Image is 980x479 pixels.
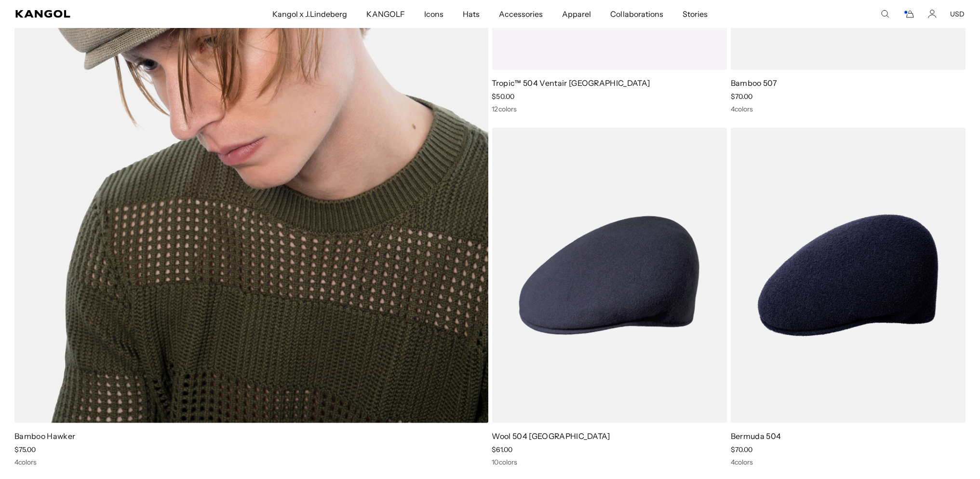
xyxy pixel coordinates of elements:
a: Tropic™ 504 Ventair [GEOGRAPHIC_DATA] [492,78,650,88]
div: 4 colors [731,105,966,113]
span: $75.00 [14,445,36,454]
a: Bamboo 507 [731,78,777,88]
span: $50.00 [492,92,514,101]
div: 4 colors [14,458,488,466]
button: USD [950,10,965,18]
button: Cart [903,10,914,18]
a: Kangol [15,10,180,18]
span: $61.00 [492,445,512,454]
a: Bamboo Hawker [14,431,75,441]
div: 10 colors [492,458,727,466]
div: 4 colors [731,458,966,466]
summary: Search here [881,10,889,18]
img: Wool 504 USA [492,128,727,423]
a: Bermuda 504 [731,431,781,441]
a: Account [928,10,937,18]
span: $70.00 [731,445,752,454]
img: Bermuda 504 [731,128,966,423]
a: Wool 504 [GEOGRAPHIC_DATA] [492,431,610,441]
span: $70.00 [731,92,752,101]
div: 12 colors [492,105,727,113]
